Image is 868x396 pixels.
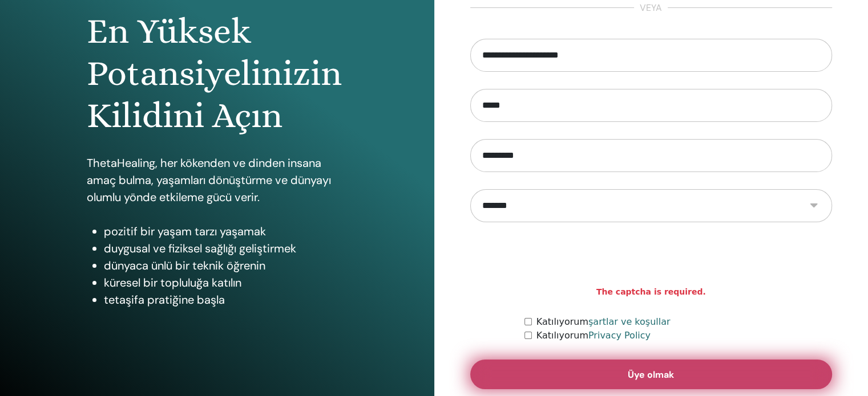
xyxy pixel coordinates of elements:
[596,286,706,298] strong: The captcha is required.
[470,360,833,389] button: Üye olmak
[104,223,348,240] li: pozitif bir yaşam tarzı yaşamak
[588,330,651,341] a: Privacy Policy
[588,316,671,327] a: şartlar ve koşullar
[536,315,671,329] label: Katılıyorum
[104,274,348,291] li: küresel bir topluluğa katılın
[104,291,348,308] li: tetaşifa pratiğine başla
[628,369,674,381] span: Üye olmak
[87,10,348,137] h1: En Yüksek Potansiyelinizin Kilidini Açın
[634,1,668,15] span: veya
[104,257,348,274] li: dünyaca ünlü bir teknik öğrenin
[564,239,738,284] iframe: reCAPTCHA
[536,329,651,342] label: Katılıyorum
[87,154,348,206] p: ThetaHealing, her kökenden ve dinden insana amaç bulma, yaşamları dönüştürme ve dünyayı olumlu yö...
[104,240,348,257] li: duygusal ve fiziksel sağlığı geliştirmek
